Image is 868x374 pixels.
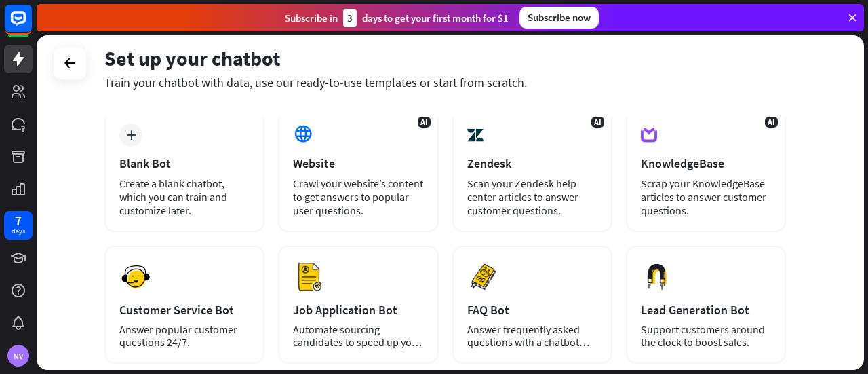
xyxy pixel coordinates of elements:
[15,214,22,227] div: 7
[467,302,597,318] div: FAQ Bot
[119,302,250,318] div: Customer Service Bot
[641,155,771,171] div: KnowledgeBase
[641,302,771,318] div: Lead Generation Bot
[12,227,25,236] div: days
[285,9,509,27] div: Subscribe in days to get your first month for $1
[765,117,778,128] span: AI
[641,323,771,349] div: Support customers around the clock to boost sales.
[293,302,423,318] div: Job Application Bot
[119,176,250,217] div: Create a blank chatbot, which you can train and customize later.
[293,155,423,171] div: Website
[418,117,431,128] span: AI
[293,323,423,349] div: Automate sourcing candidates to speed up your hiring process.
[7,345,29,367] div: NV
[104,75,786,90] div: Train your chatbot with data, use our ready-to-use templates or start from scratch.
[104,45,786,71] div: Set up your chatbot
[467,323,597,349] div: Answer frequently asked questions with a chatbot and save your time.
[119,155,250,171] div: Blank Bot
[126,130,136,140] i: plus
[343,9,357,27] div: 3
[641,176,771,217] div: Scrap your KnowledgeBase articles to answer customer questions.
[119,323,250,349] div: Answer popular customer questions 24/7.
[591,117,604,128] span: AI
[467,155,597,171] div: Zendesk
[467,176,597,217] div: Scan your Zendesk help center articles to answer customer questions.
[293,176,423,217] div: Crawl your website’s content to get answers to popular user questions.
[519,7,599,29] div: Subscribe now
[4,211,33,240] a: 7 days
[11,5,52,46] button: Open LiveChat chat widget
